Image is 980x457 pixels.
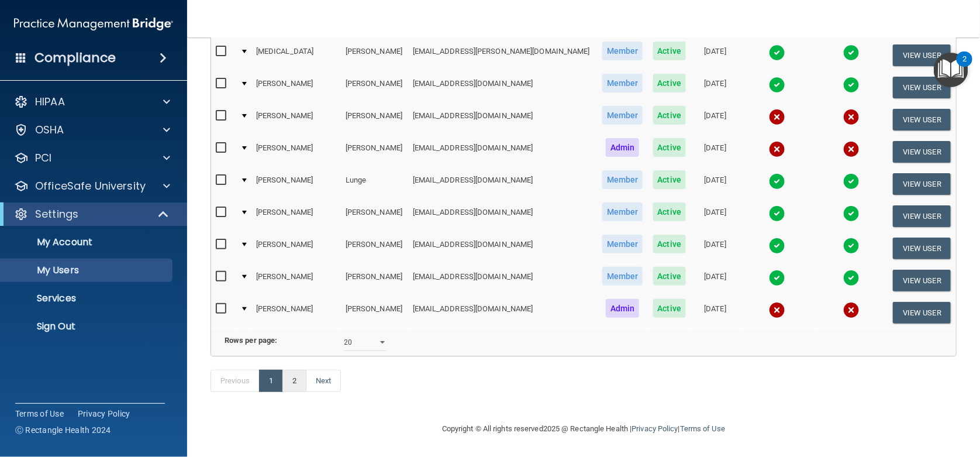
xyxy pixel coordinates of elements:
[341,168,408,200] td: Lunge
[251,71,341,104] td: [PERSON_NAME]
[769,173,785,190] img: tick.e7d51cea.svg
[632,424,678,433] a: Privacy Policy
[370,410,797,448] div: Copyright © All rights reserved 2025 @ Rectangle Health | |
[653,74,686,92] span: Active
[769,44,785,61] img: tick.e7d51cea.svg
[893,173,951,195] button: View User
[680,424,725,433] a: Terms of Use
[893,141,951,163] button: View User
[653,235,686,253] span: Active
[653,138,686,157] span: Active
[408,297,598,328] td: [EMAIL_ADDRESS][DOMAIN_NAME]
[408,136,598,168] td: [EMAIL_ADDRESS][DOMAIN_NAME]
[843,270,860,286] img: tick.e7d51cea.svg
[934,53,968,87] button: Open Resource Center, 2 new notifications
[251,264,341,297] td: [PERSON_NAME]
[843,173,860,190] img: tick.e7d51cea.svg
[843,302,860,318] img: cross.ca9f0e7f.svg
[893,77,951,98] button: View User
[893,302,951,324] button: View User
[408,232,598,264] td: [EMAIL_ADDRESS][DOMAIN_NAME]
[691,71,740,104] td: [DATE]
[843,205,860,222] img: tick.e7d51cea.svg
[341,39,408,71] td: [PERSON_NAME]
[769,141,785,157] img: cross.ca9f0e7f.svg
[8,264,167,276] p: My Users
[259,370,283,392] a: 1
[35,179,146,193] p: OfficeSafe University
[282,370,306,392] a: 2
[78,408,130,420] a: Privacy Policy
[769,109,785,125] img: cross.ca9f0e7f.svg
[962,59,967,74] div: 2
[606,138,640,157] span: Admin
[843,44,860,61] img: tick.e7d51cea.svg
[8,236,167,248] p: My Account
[769,270,785,286] img: tick.e7d51cea.svg
[408,71,598,104] td: [EMAIL_ADDRESS][DOMAIN_NAME]
[35,207,78,221] p: Settings
[35,123,64,137] p: OSHA
[778,374,966,421] iframe: Drift Widget Chat Controller
[251,104,341,136] td: [PERSON_NAME]
[893,238,951,259] button: View User
[602,235,643,253] span: Member
[653,202,686,221] span: Active
[843,238,860,254] img: tick.e7d51cea.svg
[34,50,116,66] h4: Compliance
[251,136,341,168] td: [PERSON_NAME]
[408,168,598,200] td: [EMAIL_ADDRESS][DOMAIN_NAME]
[893,205,951,227] button: View User
[341,232,408,264] td: [PERSON_NAME]
[769,238,785,254] img: tick.e7d51cea.svg
[8,321,167,332] p: Sign Out
[341,71,408,104] td: [PERSON_NAME]
[602,202,643,221] span: Member
[653,42,686,60] span: Active
[843,141,860,157] img: cross.ca9f0e7f.svg
[769,77,785,93] img: tick.e7d51cea.svg
[408,200,598,232] td: [EMAIL_ADDRESS][DOMAIN_NAME]
[843,77,860,93] img: tick.e7d51cea.svg
[769,302,785,318] img: cross.ca9f0e7f.svg
[893,44,951,66] button: View User
[14,179,170,193] a: OfficeSafe University
[14,123,170,137] a: OSHA
[602,42,643,60] span: Member
[691,136,740,168] td: [DATE]
[843,109,860,125] img: cross.ca9f0e7f.svg
[251,39,341,71] td: [MEDICAL_DATA]
[893,109,951,130] button: View User
[408,39,598,71] td: [EMAIL_ADDRESS][PERSON_NAME][DOMAIN_NAME]
[35,95,65,109] p: HIPAA
[606,299,640,318] span: Admin
[306,370,341,392] a: Next
[8,293,167,304] p: Services
[341,104,408,136] td: [PERSON_NAME]
[211,370,260,392] a: Previous
[225,336,277,345] b: Rows per page:
[691,264,740,297] td: [DATE]
[602,267,643,286] span: Member
[15,408,64,420] a: Terms of Use
[602,106,643,125] span: Member
[251,297,341,328] td: [PERSON_NAME]
[691,39,740,71] td: [DATE]
[691,168,740,200] td: [DATE]
[602,170,643,189] span: Member
[14,207,170,221] a: Settings
[653,106,686,125] span: Active
[341,136,408,168] td: [PERSON_NAME]
[769,205,785,222] img: tick.e7d51cea.svg
[251,232,341,264] td: [PERSON_NAME]
[653,267,686,286] span: Active
[251,200,341,232] td: [PERSON_NAME]
[691,104,740,136] td: [DATE]
[653,170,686,189] span: Active
[341,200,408,232] td: [PERSON_NAME]
[691,200,740,232] td: [DATE]
[408,104,598,136] td: [EMAIL_ADDRESS][DOMAIN_NAME]
[341,264,408,297] td: [PERSON_NAME]
[251,168,341,200] td: [PERSON_NAME]
[691,297,740,328] td: [DATE]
